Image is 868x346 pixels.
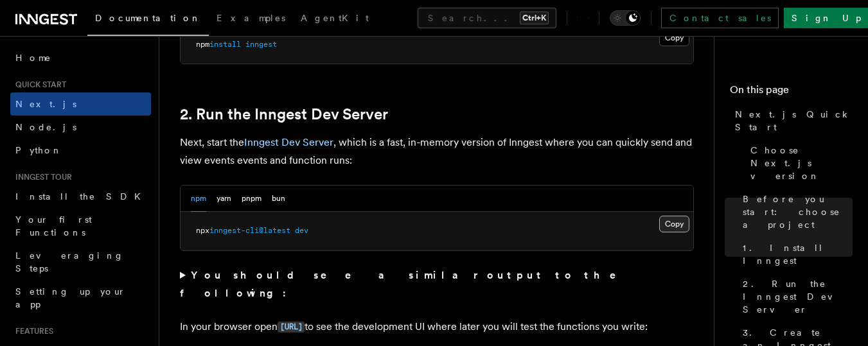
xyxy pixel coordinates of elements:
[196,40,209,49] span: npm
[10,80,66,90] span: Quick start
[743,277,853,316] span: 2. Run the Inngest Dev Server
[418,8,556,28] button: Search...Ctrl+K
[659,216,689,232] button: Copy
[15,145,62,155] span: Python
[15,214,92,238] span: Your first Functions
[10,46,151,69] a: Home
[10,326,53,336] span: Features
[10,116,151,139] a: Node.js
[10,185,151,208] a: Install the SDK
[10,139,151,162] a: Python
[15,191,148,202] span: Install the SDK
[180,269,634,299] strong: You should see a similar output to the following:
[180,105,388,123] a: 2. Run the Inngest Dev Server
[87,4,209,36] a: Documentation
[278,322,305,333] code: [URL]
[730,103,853,139] a: Next.js Quick Start
[10,208,151,244] a: Your first Functions
[180,134,694,169] p: Next, start the , which is a fast, in-memory version of Inngest where you can quickly send and vi...
[244,136,333,148] a: Inngest Dev Server
[180,266,694,302] summary: You should see a similar output to the following:
[180,318,694,336] p: In your browser open to see the development UI where later you will test the functions you write:
[10,92,151,116] a: Next.js
[730,82,853,103] h4: On this page
[15,250,124,273] span: Leveraging Steps
[295,226,308,235] span: dev
[15,286,126,309] span: Setting up your app
[209,40,241,49] span: install
[209,226,290,235] span: inngest-cli@latest
[293,4,376,35] a: AgentKit
[272,186,285,212] button: bun
[95,13,201,23] span: Documentation
[217,13,285,23] span: Examples
[191,186,206,212] button: npm
[659,30,689,46] button: Copy
[15,99,76,109] span: Next.js
[301,13,369,23] span: AgentKit
[750,144,853,182] span: Choose Next.js version
[217,186,231,212] button: yarn
[245,40,277,49] span: inngest
[610,10,641,26] button: Toggle dark mode
[735,108,853,134] span: Next.js Quick Start
[738,187,853,236] a: Before you start: choose a project
[10,244,151,280] a: Leveraging Steps
[196,226,209,235] span: npx
[661,8,779,28] a: Contact sales
[743,241,853,267] span: 1. Install Inngest
[738,236,853,272] a: 1. Install Inngest
[743,193,853,231] span: Before you start: choose a project
[209,4,293,35] a: Examples
[745,139,853,187] a: Choose Next.js version
[738,272,853,321] a: 2. Run the Inngest Dev Server
[15,122,76,132] span: Node.js
[10,280,151,316] a: Setting up your app
[15,51,51,64] span: Home
[10,172,72,182] span: Inngest tour
[242,186,261,212] button: pnpm
[520,12,549,24] kbd: Ctrl+K
[278,320,305,333] a: [URL]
